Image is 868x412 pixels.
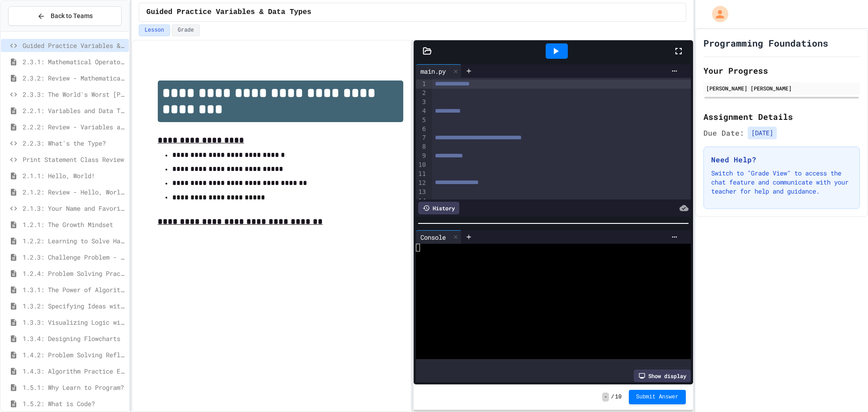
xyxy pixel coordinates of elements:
[416,142,427,152] div: 8
[23,366,125,376] span: 1.4.3: Algorithm Practice Exercises
[703,128,744,138] span: Due Date:
[416,80,427,89] div: 1
[636,393,679,401] span: Submit Answer
[23,90,125,99] span: 2.3.3: The World's Worst [PERSON_NAME] Market
[172,24,200,36] button: Grade
[629,390,686,404] button: Submit Answer
[51,11,93,21] span: Back to Teams
[416,66,450,76] div: main.py
[416,161,427,170] div: 10
[703,110,860,123] h2: Assignment Details
[23,334,125,343] span: 1.3.4: Designing Flowcharts
[23,122,125,132] span: 2.2.2: Review - Variables and Data Types
[416,64,462,78] div: main.py
[418,202,459,214] div: History
[711,154,852,165] h3: Need Help?
[416,89,427,98] div: 2
[416,188,427,197] div: 13
[416,197,427,206] div: 14
[23,350,125,360] span: 1.4.2: Problem Solving Reflection
[706,84,857,92] div: [PERSON_NAME] [PERSON_NAME]
[23,204,125,213] span: 2.1.3: Your Name and Favorite Movie
[23,383,125,392] span: 1.5.1: Why Learn to Program?
[416,170,427,179] div: 11
[416,230,462,244] div: Console
[416,232,450,242] div: Console
[23,171,125,180] span: 2.1.1: Hello, World!
[23,73,125,83] span: 2.3.2: Review - Mathematical Operators
[23,285,125,294] span: 1.3.1: The Power of Algorithms
[703,37,828,49] h1: Programming Foundations
[23,399,125,408] span: 1.5.2: What is Code?
[416,133,427,142] div: 7
[416,107,427,116] div: 4
[139,24,170,36] button: Lesson
[748,127,777,139] span: [DATE]
[611,393,614,401] span: /
[23,106,125,115] span: 2.2.1: Variables and Data Types
[703,64,860,77] h2: Your Progress
[8,6,122,26] button: Back to Teams
[416,98,427,107] div: 3
[703,4,731,24] div: My Account
[602,393,609,402] span: -
[615,393,622,401] span: 10
[416,152,427,161] div: 9
[23,138,125,148] span: 2.2.3: What's the Type?
[23,317,125,327] span: 1.3.3: Visualizing Logic with Flowcharts
[23,236,125,246] span: 1.2.2: Learning to Solve Hard Problems
[634,369,691,382] div: Show display
[23,41,125,50] span: Guided Practice Variables & Data Types
[23,252,125,262] span: 1.2.3: Challenge Problem - The Bridge
[416,125,427,134] div: 6
[146,7,311,18] span: Guided Practice Variables & Data Types
[23,220,125,229] span: 1.2.1: The Growth Mindset
[416,116,427,125] div: 5
[23,187,125,197] span: 2.1.2: Review - Hello, World!
[23,155,125,164] span: Print Statement Class Review
[711,169,852,196] p: Switch to "Grade View" to access the chat feature and communicate with your teacher for help and ...
[23,57,125,66] span: 2.3.1: Mathematical Operators
[23,269,125,278] span: 1.2.4: Problem Solving Practice
[416,179,427,188] div: 12
[23,301,125,311] span: 1.3.2: Specifying Ideas with Pseudocode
